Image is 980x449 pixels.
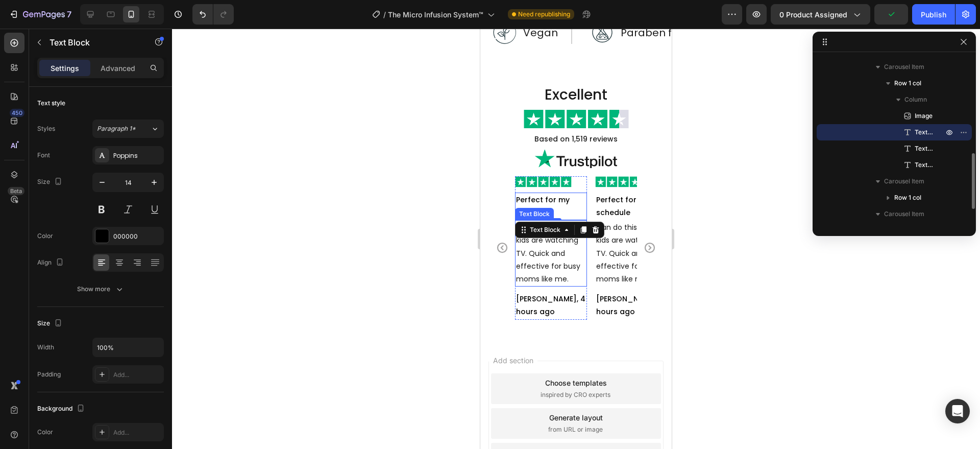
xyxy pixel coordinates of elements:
p: Perfect for my schedule [36,165,106,191]
div: Add... [113,428,161,437]
button: 0 product assigned [771,4,870,25]
span: inspired by CRO experts [60,362,130,371]
div: Color [37,428,53,437]
div: Add... [113,370,161,380]
p: [PERSON_NAME], 4 hours ago [116,264,186,290]
p: Text Block [50,36,136,49]
div: Rich Text Editor. Editing area: main [35,263,107,291]
div: Width [37,343,54,352]
p: [PERSON_NAME], 4 hours ago [36,264,106,290]
div: 000000 [113,232,161,241]
iframe: To enrich screen reader interactions, please activate Accessibility in Grammarly extension settings [480,29,672,449]
div: Size [37,175,64,189]
img: gempages_579201947601470257-0a132da7-9880-416a-b78a-eb0011bd0e65.png [54,121,138,139]
img: gempages_579201947601470257-79b83264-5276-4c27-89ed-16e511adee5f.png [43,81,149,100]
div: Rich Text Editor. Editing area: main [35,192,107,258]
div: Styles [37,124,55,133]
div: Generate layout [69,384,122,394]
div: Padding [37,370,61,379]
h2: Excellent [6,56,185,76]
span: Row 1 col [894,78,921,88]
span: Need republishing [518,10,570,19]
div: Open Intercom Messenger [945,399,970,423]
div: Undo/Redo [192,4,234,25]
span: Paragraph 1* [97,124,136,133]
div: Add blank section [65,418,127,429]
span: Text Block [915,144,933,154]
p: 7 [67,8,71,20]
img: gempages_579201947601470257-bf627e48-89e9-4a34-a508-43d5035baeb1.png [115,148,171,159]
img: gempages_579201947601470257-bf627e48-89e9-4a34-a508-43d5035baeb1.png [35,148,91,159]
span: from URL or image [68,396,122,406]
p: Can do this while kids are watching TV. Quick and effective for busy moms like me. [36,193,106,257]
input: Auto [93,338,163,357]
div: 450 [10,109,24,117]
span: Image [915,111,933,121]
button: Paragraph 1* [92,120,164,138]
button: Show more [37,280,164,298]
div: Font [37,151,50,160]
span: Row 1 col [894,193,921,203]
span: Carousel Item [884,176,924,186]
div: Color [37,231,53,241]
div: Rich Text Editor. Editing area: main [35,164,107,192]
div: Choose templates [65,349,127,360]
span: / [383,9,386,20]
div: Text Block [47,197,82,206]
span: The Micro Infusion System™ [388,9,483,20]
button: Carousel Next Arrow [155,205,184,233]
p: Based on 1,519 reviews [7,106,184,115]
span: Carousel Item [884,209,924,219]
div: Background [37,402,87,416]
span: Text Block [915,160,933,170]
p: Settings [51,63,79,74]
button: 7 [4,4,76,25]
button: Publish [912,4,955,25]
p: Can do this while kids are watching TV. Quick and effective for busy moms like me. [116,193,186,257]
button: Carousel Back Arrow [8,205,36,233]
div: Publish [921,9,946,20]
p: Advanced [101,63,135,74]
span: Carousel Item [884,62,924,72]
div: Align [37,256,66,270]
span: Text Block [915,127,933,137]
span: 0 product assigned [779,9,847,20]
span: Column [904,94,927,105]
div: Size [37,317,64,330]
div: Beta [8,187,24,195]
div: Show more [77,284,125,294]
div: Poppins [113,151,161,160]
div: Text Block [37,181,71,190]
div: Text style [37,99,65,108]
span: Add section [9,326,57,337]
p: Perfect for my schedule [116,165,186,191]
